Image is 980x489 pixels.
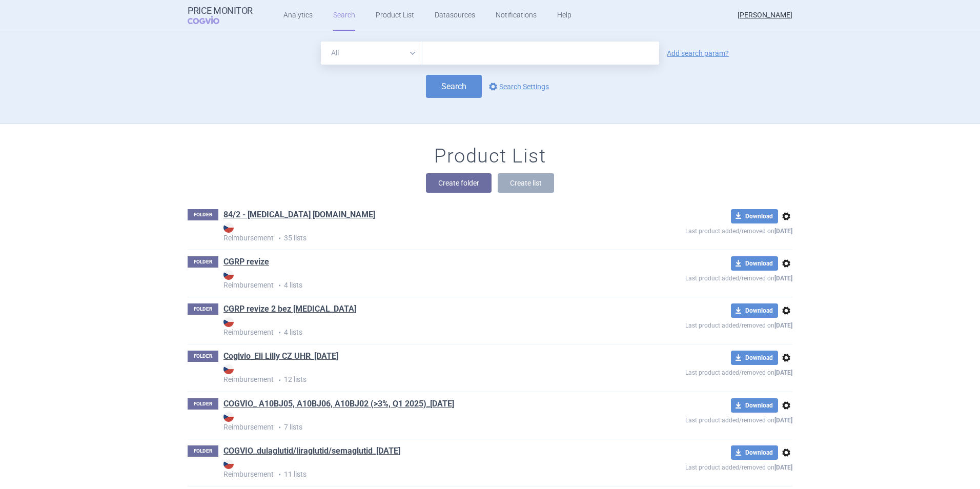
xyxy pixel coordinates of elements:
[611,271,792,283] p: Last product added/removed on
[731,445,778,460] button: Download
[731,209,778,223] button: Download
[611,413,792,425] p: Last product added/removed on
[188,6,253,25] a: Price MonitorCOGVIO
[223,303,356,315] a: CGRP revize 2 bez [MEDICAL_DATA]
[223,364,611,385] p: 12 lists
[434,145,546,168] h1: Product List
[774,322,792,329] strong: [DATE]
[774,275,792,282] strong: [DATE]
[188,209,218,220] p: FOLDER
[223,351,338,364] h1: Cogivio_Eli Lilly CZ UHR_13.12.2024
[223,209,375,220] a: 84/2 - [MEDICAL_DATA] [DOMAIN_NAME]
[223,222,611,242] strong: Reimbursement
[223,270,611,289] strong: Reimbursement
[274,470,284,480] i: •
[774,228,792,235] strong: [DATE]
[223,412,611,433] p: 7 lists
[223,445,400,459] h1: COGVIO_dulaglutid/liraglutid/semaglutid_26.2.2025
[611,460,792,473] p: Last product added/removed on
[774,417,792,424] strong: [DATE]
[274,328,284,338] i: •
[774,369,792,376] strong: [DATE]
[223,303,356,317] h1: CGRP revize 2 bez Vyepti
[274,422,284,433] i: •
[223,398,454,410] a: COGVIO_ A10BJ05, A10BJ06, A10BJ02 (>3%, Q1 2025)_[DATE]
[223,459,611,478] strong: Reimbursement
[498,173,554,193] button: Create list
[223,317,611,336] strong: Reimbursement
[223,270,234,280] img: CZ
[188,256,218,268] p: FOLDER
[223,317,611,338] p: 4 lists
[223,270,611,291] p: 4 lists
[188,16,234,24] span: COGVIO
[731,398,778,413] button: Download
[274,375,284,385] i: •
[223,222,611,243] p: 35 lists
[188,445,218,457] p: FOLDER
[223,445,400,457] a: COGVIO_dulaglutid/liraglutid/semaglutid_[DATE]
[223,364,611,383] strong: Reimbursement
[487,80,549,93] a: Search Settings
[274,233,284,243] i: •
[426,75,482,98] button: Search
[188,351,218,362] p: FOLDER
[223,351,338,362] a: Cogivio_Eli Lilly CZ UHR_[DATE]
[223,398,454,412] h1: COGVIO_ A10BJ05, A10BJ06, A10BJ02 (>3%, Q1 2025)_28.5.2025
[223,209,375,222] h1: 84/2 - Zyprexa ref.gr
[223,256,269,270] h1: CGRP revize
[611,318,792,331] p: Last product added/removed on
[188,6,253,16] strong: Price Monitor
[731,256,778,271] button: Download
[731,303,778,318] button: Download
[188,398,218,410] p: FOLDER
[223,412,234,422] img: CZ
[223,459,611,480] p: 11 lists
[223,222,234,233] img: CZ
[188,303,218,315] p: FOLDER
[223,256,269,268] a: CGRP revize
[274,280,284,291] i: •
[774,464,792,471] strong: [DATE]
[611,365,792,378] p: Last product added/removed on
[611,223,792,236] p: Last product added/removed on
[223,364,234,374] img: CZ
[223,459,234,469] img: CZ
[223,317,234,327] img: CZ
[667,50,729,57] a: Add search param?
[731,351,778,365] button: Download
[426,173,492,193] button: Create folder
[223,412,611,431] strong: Reimbursement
